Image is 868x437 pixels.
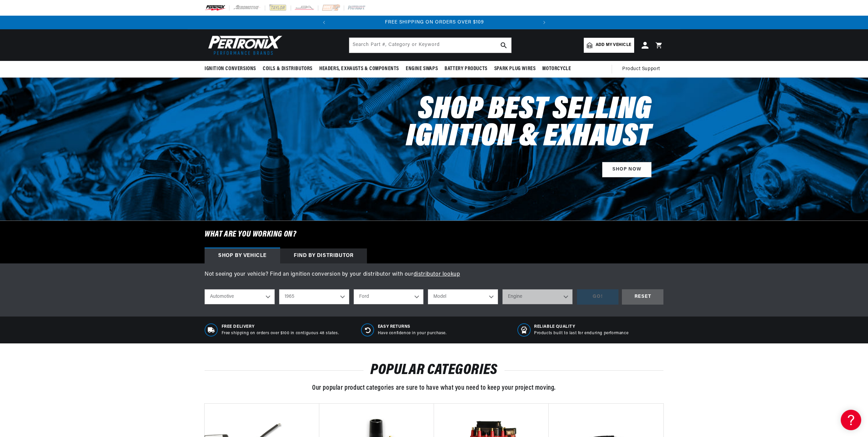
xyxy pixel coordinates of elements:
span: Easy Returns [378,324,447,330]
summary: Spark Plug Wires [491,61,539,77]
span: Free Delivery [222,324,339,330]
a: Add my vehicle [584,38,634,53]
span: Motorcycle [542,65,571,72]
div: Find by Distributor [280,248,367,263]
span: Coils & Distributors [263,65,312,72]
button: search button [496,38,511,53]
span: FREE SHIPPING ON ORDERS OVER $109 [385,20,484,25]
span: Engine Swaps [406,65,438,72]
input: Search Part #, Category or Keyword [349,38,511,53]
summary: Engine Swaps [402,61,441,77]
h2: Shop Best Selling Ignition & Exhaust [360,97,652,151]
span: Our popular product categories are sure to have what you need to keep your project moving. [312,385,556,391]
p: Have confidence in your purchase. [378,330,447,336]
p: Free shipping on orders over $100 in contiguous 48 states. [222,330,339,336]
a: SHOP NOW [602,162,652,177]
summary: Ignition Conversions [205,61,259,77]
div: Shop by vehicle [205,248,280,263]
span: Add my vehicle [596,42,631,48]
div: 2 of 2 [331,19,538,26]
h6: What are you working on? [188,221,680,248]
button: Translation missing: en.sections.announcements.next_announcement [537,16,551,29]
select: Model [428,289,498,304]
img: Pertronix [205,33,283,57]
slideshow-component: Translation missing: en.sections.announcements.announcement_bar [188,16,680,29]
h2: POPULAR CATEGORIES [205,364,663,377]
p: Not seeing your vehicle? Find an ignition conversion by your distributor with our [205,270,663,279]
span: Ignition Conversions [205,65,256,72]
summary: Battery Products [441,61,491,77]
div: RESET [622,289,663,305]
span: Headers, Exhausts & Components [319,65,399,72]
select: Engine [502,289,573,304]
summary: Motorcycle [539,61,574,77]
p: Products built to last for enduring performance [534,330,628,336]
span: RELIABLE QUALITY [534,324,628,330]
a: distributor lookup [414,272,460,277]
select: Ride Type [205,289,275,304]
div: Announcement [331,19,538,26]
button: Translation missing: en.sections.announcements.previous_announcement [317,16,331,29]
summary: Headers, Exhausts & Components [316,61,402,77]
summary: Coils & Distributors [259,61,316,77]
select: Make [354,289,424,304]
span: Product Support [622,65,660,73]
span: Spark Plug Wires [494,65,536,72]
span: Battery Products [445,65,487,72]
select: Year [279,289,349,304]
summary: Product Support [622,61,663,77]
